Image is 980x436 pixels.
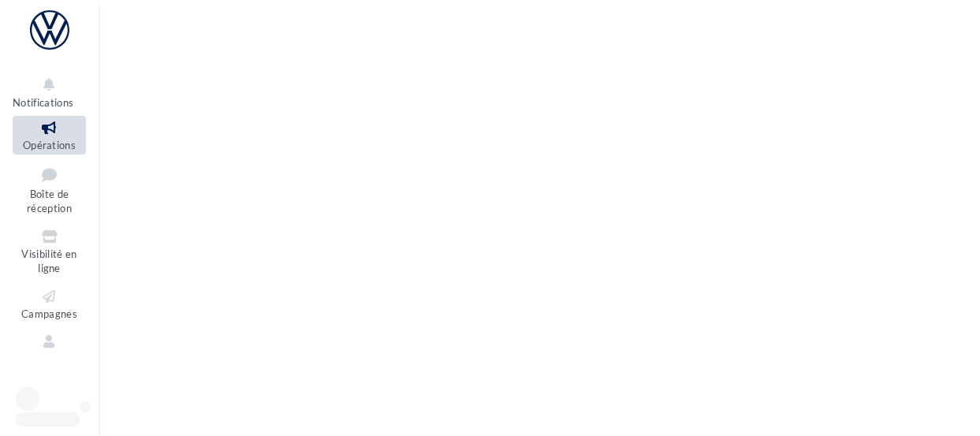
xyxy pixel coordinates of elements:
span: Contacts [28,352,71,365]
span: Visibilité en ligne [21,248,76,275]
a: Visibilité en ligne [13,225,86,278]
a: Campagnes [13,285,86,323]
a: Boîte de réception [13,161,86,218]
a: Contacts [13,330,86,368]
span: Campagnes [21,307,77,320]
span: Boîte de réception [27,188,72,215]
span: Notifications [13,96,73,109]
a: Opérations [13,116,86,155]
span: Opérations [23,139,76,151]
